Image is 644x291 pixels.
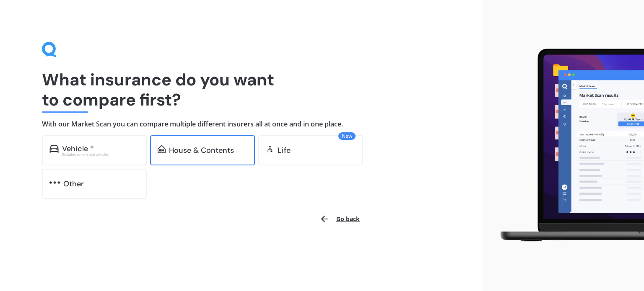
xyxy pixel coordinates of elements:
[42,120,441,129] h4: With our Market Scan you can compare multiple different insurers all at once and in one place.
[490,44,644,247] img: laptop.webp
[49,178,60,187] img: other.81dba5aafe580aa69f38.svg
[278,146,291,155] div: Life
[49,145,59,153] img: car.f15378c7a67c060ca3f3.svg
[63,180,84,188] div: Other
[169,146,234,155] div: House & Contents
[62,153,139,156] div: Excludes commercial vehicles
[158,145,166,153] img: home-and-contents.b802091223b8502ef2dd.svg
[266,145,274,153] img: life.f720d6a2d7cdcd3ad642.svg
[42,70,441,110] h1: What insurance do you want to compare first?
[338,132,356,140] span: New
[314,209,365,229] button: Go back
[62,144,94,153] div: Vehicle *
